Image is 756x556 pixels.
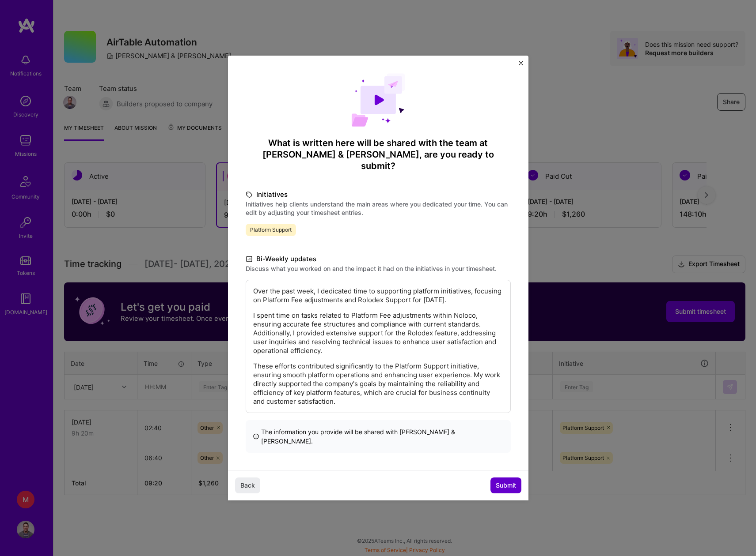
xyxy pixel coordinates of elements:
[246,200,511,217] label: Initiatives help clients understand the main areas where you dedicated your time. You can edit by...
[235,477,260,493] button: Back
[246,264,511,273] label: Discuss what you worked on and the impact it had on the initiatives in your timesheet.
[253,362,503,406] p: These efforts contributed significantly to the Platform Support initiative, ensuring smooth platf...
[246,420,511,453] div: The information you provide will be shared with [PERSON_NAME] & [PERSON_NAME] .
[246,137,511,172] h4: What is written here will be shared with the team at [PERSON_NAME] & [PERSON_NAME] , are you read...
[246,224,296,236] span: Platform Support
[490,477,521,493] button: Submit
[246,254,511,264] label: Bi-Weekly updates
[519,61,523,70] button: Close
[253,311,503,355] p: I spent time on tasks related to Platform Fee adjustments within Noloco, ensuring accurate fee st...
[240,481,255,490] span: Back
[246,254,253,264] i: icon DocumentBlack
[496,481,516,490] span: Submit
[351,73,405,127] img: Demo day
[246,189,511,200] label: Initiatives
[253,287,503,304] p: Over the past week, I dedicated time to supporting platform initiatives, focusing on Platform Fee...
[253,432,260,441] i: icon InfoBlack
[246,190,253,200] i: icon TagBlack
